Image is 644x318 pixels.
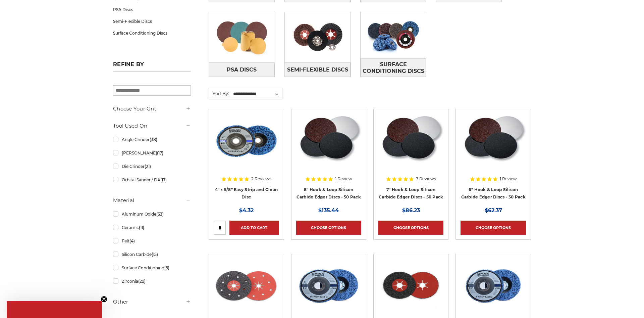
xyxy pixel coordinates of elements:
[229,221,279,235] a: Add to Cart
[113,15,191,27] a: Semi-Flexible Discs
[113,235,191,247] a: Felt
[113,4,191,15] a: PSA Discs
[113,134,191,145] a: Angle Grinder
[214,114,279,168] img: 4" x 5/8" easy strip and clean discs
[209,88,229,98] label: Sort By:
[378,114,443,200] a: Silicon Carbide 7" Hook & Loop Edger Discs
[361,59,426,77] span: Surface Conditioning Discs
[318,207,339,214] span: $135.44
[461,221,526,235] a: Choose Options
[232,89,282,99] select: Sort By:
[214,114,279,200] a: 4" x 5/8" easy strip and clean discs
[7,301,102,318] div: Close teaser
[113,298,191,306] h5: Other
[285,62,351,77] a: Semi-Flexible Discs
[150,137,157,142] span: (38)
[461,114,526,200] a: Silicon Carbide 6" Hook & Loop Edger Discs
[296,114,361,168] img: Silicon Carbide 8" Hook & Loop Edger Discs
[152,252,158,257] span: (15)
[361,58,426,77] a: Surface Conditioning Discs
[485,207,502,214] span: $62.37
[378,114,443,168] img: Silicon Carbide 7" Hook & Loop Edger Discs
[378,221,443,235] a: Choose Options
[113,262,191,274] a: Surface Conditioning
[113,161,191,172] a: Die Grinder
[402,207,420,214] span: $86.23
[113,248,191,260] a: Silicon Carbide
[113,27,191,39] a: Surface Conditioning Discs
[113,208,191,220] a: Aluminum Oxide
[461,114,526,168] img: Silicon Carbide 6" Hook & Loop Edger Discs
[164,265,169,270] span: (5)
[113,222,191,233] a: Ceramic
[209,14,275,60] img: PSA Discs
[138,279,146,284] span: (29)
[113,122,191,130] h5: Tool Used On
[227,64,257,76] span: PSA Discs
[157,150,163,155] span: (17)
[239,207,254,214] span: $4.32
[214,259,279,313] img: 7" x 7/8" Silicon Carbide Semi Flex Disc
[461,259,526,313] img: 4-1/2" x 7/8" Easy Strip and Clean Disc
[113,174,191,186] a: Orbital Sander / DA
[156,212,164,217] span: (33)
[113,105,191,113] h5: Choose Your Grit
[113,61,191,72] h5: Refine by
[361,12,426,58] img: Surface Conditioning Discs
[378,259,443,313] img: 4.5" x 7/8" Silicon Carbide Semi Flex Disc
[296,259,361,313] img: blue clean and strip disc
[145,164,151,169] span: (21)
[160,177,167,182] span: (17)
[285,14,351,60] img: Semi-Flexible Discs
[296,221,361,235] a: Choose Options
[287,64,348,76] span: Semi-Flexible Discs
[209,62,275,77] a: PSA Discs
[296,114,361,200] a: Silicon Carbide 8" Hook & Loop Edger Discs
[113,275,191,287] a: Zirconia
[101,296,107,303] button: Close teaser
[113,147,191,159] a: [PERSON_NAME]
[129,238,135,243] span: (4)
[139,225,144,230] span: (11)
[113,196,191,205] h5: Material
